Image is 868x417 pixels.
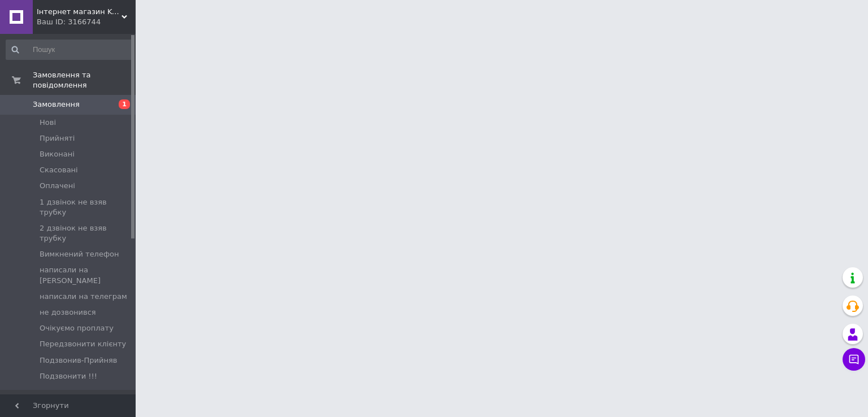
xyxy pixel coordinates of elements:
span: Інтернет магазин Kengur-Maks [37,7,121,17]
span: Скасовані [40,165,78,175]
span: Подзвонив-Прийняв [40,355,117,366]
span: 1 дзвінок не взяв трубку [40,197,132,218]
span: 2 дзвінок не взяв трубку [40,223,132,244]
span: написали на [PERSON_NAME] [40,265,132,285]
span: написали на телеграм [40,292,127,302]
button: Чат з покупцем [843,348,865,371]
span: Вимкнений телефон [40,249,119,259]
span: Очікуємо проплату [40,323,114,333]
span: Оплачені [40,181,75,191]
span: 1 [119,99,130,109]
span: Замовлення [33,99,80,110]
span: Виконані [40,149,75,159]
span: Передзвонити клієнту [40,339,126,349]
span: Прийняті [40,133,75,144]
span: Нові [40,118,56,128]
input: Пошук [6,40,133,60]
div: Ваш ID: 3166744 [37,17,136,27]
span: Замовлення та повідомлення [33,70,136,90]
span: Подзвонити !!! [40,371,97,381]
span: не дозвонився [40,307,96,318]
